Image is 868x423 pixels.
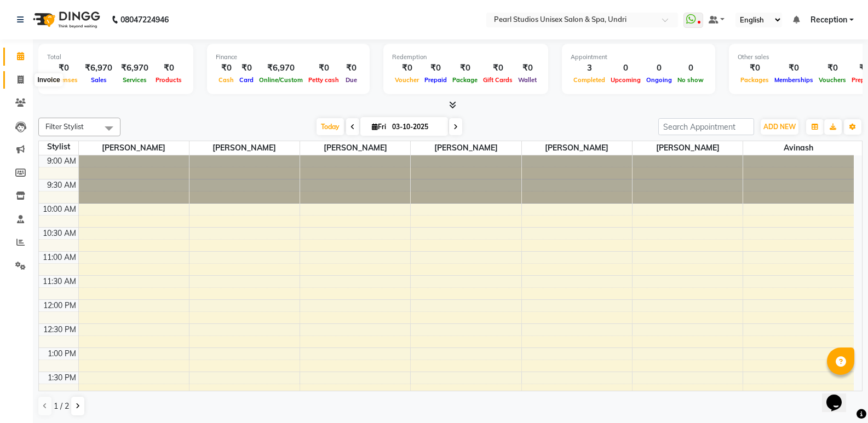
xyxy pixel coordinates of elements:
[41,300,78,311] div: 12:00 PM
[41,204,78,215] div: 10:00 AM
[45,348,78,360] div: 1:00 PM
[450,62,480,74] div: ₹0
[41,324,78,335] div: 12:30 PM
[45,179,78,191] div: 9:30 AM
[306,76,342,84] span: Petty cash
[216,53,361,62] div: Finance
[571,53,706,62] div: Appointment
[643,62,675,74] div: 0
[117,62,153,74] div: ₹6,970
[306,62,342,74] div: ₹0
[153,76,185,84] span: Products
[342,62,361,74] div: ₹0
[45,372,78,384] div: 1:30 PM
[522,141,632,155] span: [PERSON_NAME]
[54,401,69,412] span: 1 / 2
[643,76,675,84] span: Ongoing
[28,4,103,35] img: logo
[450,76,480,84] span: Package
[79,141,189,155] span: [PERSON_NAME]
[153,62,185,74] div: ₹0
[571,76,608,84] span: Completed
[810,14,847,26] span: Reception
[45,122,84,131] span: Filter Stylist
[772,62,816,74] div: ₹0
[822,379,857,412] iframe: chat widget
[39,141,78,153] div: Stylist
[772,76,816,84] span: Memberships
[675,62,706,74] div: 0
[608,62,643,74] div: 0
[237,76,256,84] span: Card
[761,119,798,135] button: ADD NEW
[480,62,515,74] div: ₹0
[743,141,854,155] span: Avinash
[422,62,450,74] div: ₹0
[189,141,300,155] span: [PERSON_NAME]
[608,76,643,84] span: Upcoming
[81,62,117,74] div: ₹6,970
[763,123,796,131] span: ADD NEW
[816,76,849,84] span: Vouchers
[41,228,78,239] div: 10:30 AM
[343,76,360,84] span: Due
[237,62,256,74] div: ₹0
[738,62,772,74] div: ₹0
[392,76,422,84] span: Voucher
[675,76,706,84] span: No show
[317,118,344,135] span: Today
[515,62,539,74] div: ₹0
[35,73,62,86] div: Invoice
[41,252,78,263] div: 11:00 AM
[256,76,306,84] span: Online/Custom
[47,62,81,74] div: ₹0
[816,62,849,74] div: ₹0
[571,62,608,74] div: 3
[256,62,306,74] div: ₹6,970
[411,141,521,155] span: [PERSON_NAME]
[41,276,78,287] div: 11:30 AM
[738,76,772,84] span: Packages
[216,62,237,74] div: ₹0
[392,53,539,62] div: Redemption
[389,119,444,135] input: 2025-10-03
[47,53,185,62] div: Total
[88,76,110,84] span: Sales
[480,76,515,84] span: Gift Cards
[120,4,169,35] b: 08047224946
[633,141,743,155] span: [PERSON_NAME]
[422,76,450,84] span: Prepaid
[658,118,754,135] input: Search Appointment
[120,76,150,84] span: Services
[369,123,389,131] span: Fri
[216,76,237,84] span: Cash
[392,62,422,74] div: ₹0
[45,155,78,167] div: 9:00 AM
[515,76,539,84] span: Wallet
[300,141,410,155] span: [PERSON_NAME]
